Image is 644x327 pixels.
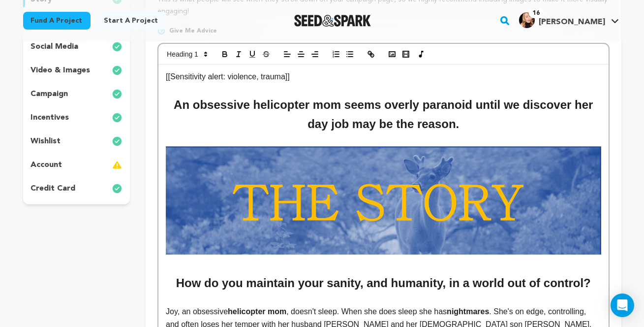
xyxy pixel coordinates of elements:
img: warning-full.svg [112,159,122,171]
strong: How do you maintain your sanity, and humanity, in a world out of control? [176,276,591,290]
img: 1755037599-Screenshot%202025-08-12%20at%206.26.30%20PM.png [166,146,601,255]
div: Julia C.'s Profile [519,12,605,28]
strong: nightmares [447,307,489,316]
img: check-circle-full.svg [112,88,122,100]
a: Julia C.'s Profile [517,10,621,28]
p: credit card [31,183,76,195]
button: account [23,157,130,173]
button: video & images [23,63,130,78]
strong: An obsessive helicopter mom seems overly paranoid until we discover her day job may be the reason. [174,98,596,130]
p: campaign [31,88,68,100]
button: incentives [23,110,130,126]
p: [[Sensitivity alert: violence, trauma]] [166,70,601,83]
p: video & images [31,65,91,76]
a: Seed&Spark Homepage [294,15,371,27]
button: social media [23,39,130,55]
p: account [31,159,62,171]
button: credit card [23,181,130,196]
a: Start a project [96,12,166,30]
strong: helicopter mom [228,307,286,316]
span: Julia C.'s Profile [517,10,621,31]
img: check-circle-full.svg [112,65,122,76]
img: 9bca477974fd9e9f.jpg [519,12,535,28]
button: campaign [23,86,130,102]
button: wishlist [23,133,130,149]
p: incentives [31,112,69,124]
img: check-circle-full.svg [112,183,122,195]
img: check-circle-full.svg [112,135,122,147]
img: check-circle-full.svg [112,41,122,53]
img: Seed&Spark Logo Dark Mode [294,15,371,27]
span: 16 [529,8,544,18]
p: wishlist [31,135,61,147]
div: Open Intercom Messenger [611,294,634,317]
span: [PERSON_NAME] [539,18,605,26]
img: check-circle-full.svg [112,112,122,124]
a: Fund a project [23,12,91,30]
p: social media [31,41,79,53]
